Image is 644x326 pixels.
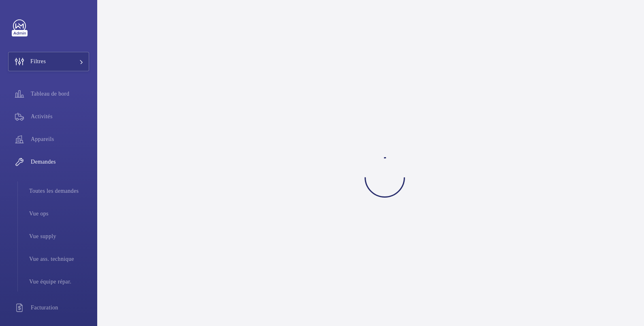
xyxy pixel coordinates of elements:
[31,113,89,121] span: Activités
[29,278,89,286] span: Vue équipe répar.
[29,187,89,195] span: Toutes les demandes
[29,255,89,263] span: Vue ass. technique
[29,232,89,241] span: Vue supply
[30,58,46,66] span: Filtres
[31,304,89,312] span: Facturation
[31,135,89,143] span: Appareils
[31,90,89,98] span: Tableau de bord
[31,158,89,166] span: Demandes
[29,210,89,218] span: Vue ops
[8,52,89,71] button: Filtres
